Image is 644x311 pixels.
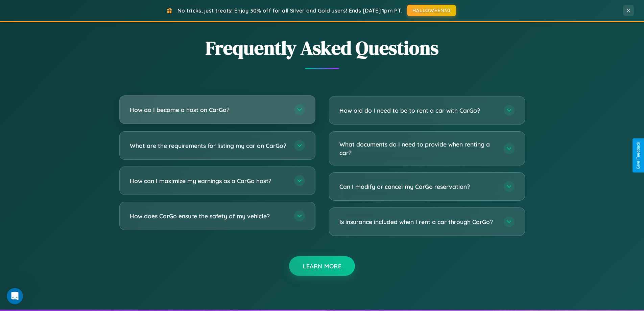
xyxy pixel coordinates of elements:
h3: How does CarGo ensure the safety of my vehicle? [130,212,287,220]
h2: Frequently Asked Questions [119,35,525,61]
button: HALLOWEEN30 [407,5,456,16]
span: No tricks, just treats! Enjoy 30% off for all Silver and Gold users! Ends [DATE] 1pm PT. [177,7,402,14]
div: Give Feedback [636,142,641,169]
h3: Can I modify or cancel my CarGo reservation? [339,182,497,191]
button: Learn More [289,256,355,276]
h3: What documents do I need to provide when renting a car? [339,140,497,157]
iframe: Intercom live chat [7,288,23,304]
h3: How can I maximize my earnings as a CarGo host? [130,177,287,185]
h3: What are the requirements for listing my car on CarGo? [130,141,287,150]
h3: How old do I need to be to rent a car with CarGo? [339,106,497,115]
h3: How do I become a host on CarGo? [130,106,287,114]
h3: Is insurance included when I rent a car through CarGo? [339,218,497,226]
